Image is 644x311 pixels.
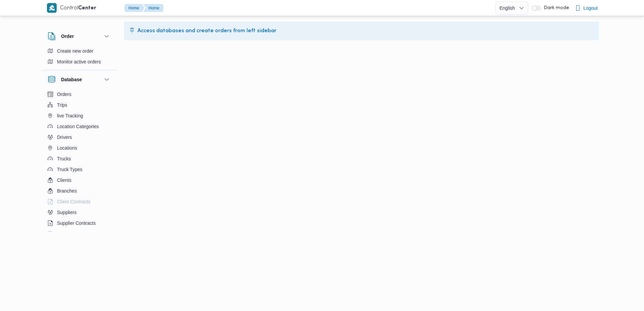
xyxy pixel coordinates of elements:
[45,100,113,110] button: Trips
[583,4,598,12] span: Logout
[61,75,82,84] h3: Database
[45,228,113,239] button: Devices
[42,46,116,70] div: Order
[45,186,113,196] button: Branches
[57,165,82,173] span: Truck Types
[45,89,113,100] button: Orders
[45,143,113,153] button: Locations
[57,122,99,131] span: Location Categories
[45,175,113,186] button: Clients
[45,56,113,67] button: Monitor active orders
[57,176,71,184] span: Clients
[57,230,74,238] span: Devices
[57,198,91,206] span: Client Contracts
[45,121,113,132] button: Location Categories
[57,187,77,195] span: Branches
[45,46,113,56] button: Create new order
[45,218,113,228] button: Supplier Contracts
[57,219,96,227] span: Supplier Contracts
[57,112,83,120] span: live Tracking
[45,196,113,207] button: Client Contracts
[61,32,74,40] h3: Order
[57,155,71,163] span: Trucks
[48,32,111,40] button: Order
[78,6,96,11] b: Center
[47,3,57,13] img: X8yXhbKr1z7QwAAAABJRU5ErkJggg==
[45,207,113,218] button: Suppliers
[57,144,77,152] span: Locations
[573,1,600,15] button: Logout
[57,101,67,109] span: Trips
[57,90,71,98] span: Orders
[57,58,101,66] span: Monitor active orders
[42,89,116,234] div: Database
[45,132,113,143] button: Drivers
[143,4,163,12] button: Home
[138,27,276,35] span: Access databases and create orders from left sidebar
[541,5,569,11] span: Dark mode
[57,208,76,216] span: Suppliers
[57,47,93,55] span: Create new order
[45,153,113,164] button: Trucks
[45,164,113,175] button: Truck Types
[45,110,113,121] button: live Tracking
[48,75,111,84] button: Database
[57,133,72,141] span: Drivers
[124,4,145,12] button: Home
